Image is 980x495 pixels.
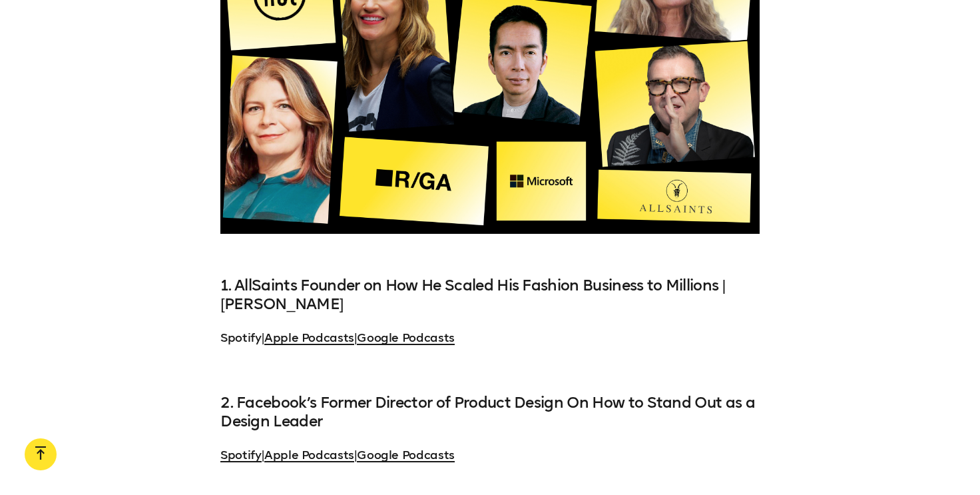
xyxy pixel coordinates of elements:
a: Google Podcasts [357,448,455,462]
a: Apple Podcasts [264,330,354,345]
a: Apple Podcasts [264,448,354,462]
a: Spotify [220,330,262,345]
a: Spotify [220,448,262,462]
p: | | [220,447,760,463]
a: Google Podcasts [357,330,455,345]
p: | | [220,330,760,346]
h4: 1. AllSaints Founder on How He Scaled His Fashion Business to Millions | [PERSON_NAME] [220,276,760,314]
h4: 2. Facebook’s Former Director of Product Design On How to Stand Out as a Design Leader [220,394,760,431]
